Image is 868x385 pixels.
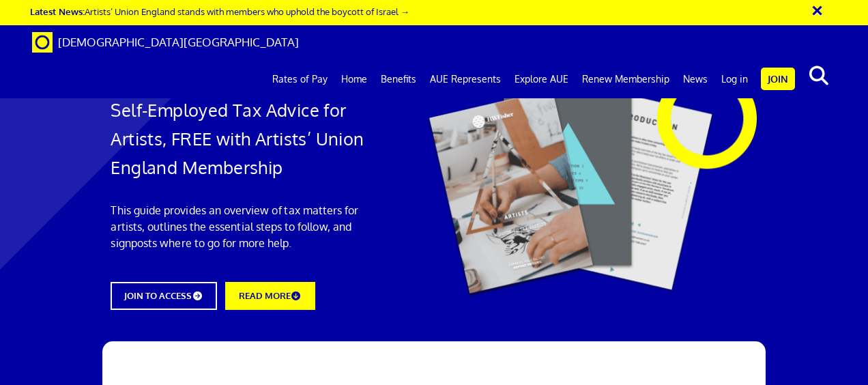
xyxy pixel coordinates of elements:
a: Explore AUE [508,62,575,96]
a: Home [334,62,374,96]
a: Log in [714,62,755,96]
a: Rates of Pay [265,62,334,96]
a: Brand [DEMOGRAPHIC_DATA][GEOGRAPHIC_DATA] [22,25,309,59]
p: This guide provides an overview of tax matters for artists, outlines the essential steps to follo... [111,202,368,251]
strong: Latest News: [30,5,85,17]
a: Benefits [374,62,423,96]
span: [DEMOGRAPHIC_DATA][GEOGRAPHIC_DATA] [58,35,299,49]
h1: Self-Employed Tax Advice for Artists, FREE with Artists’ Union England Membership [111,96,368,182]
a: Renew Membership [575,62,676,96]
a: Join [761,68,795,90]
a: JOIN TO ACCESS [111,282,216,310]
a: READ MORE [225,282,315,310]
a: Latest News:Artists’ Union England stands with members who uphold the boycott of Israel → [30,5,409,17]
a: News [676,62,714,96]
a: AUE Represents [423,62,508,96]
button: search [798,61,839,90]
